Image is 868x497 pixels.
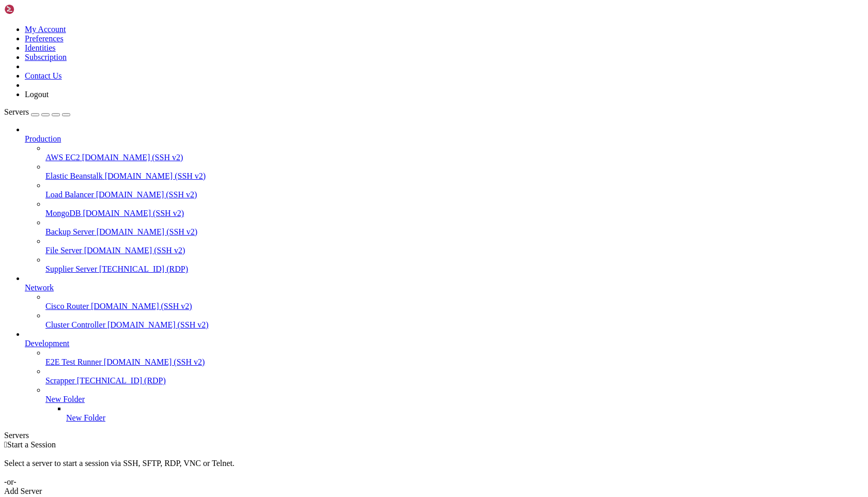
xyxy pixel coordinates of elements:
[45,311,864,330] li: Cluster Controller [DOMAIN_NAME] (SSH v2)
[25,90,49,99] a: Logout
[25,339,69,348] span: Development
[45,227,864,237] a: Backup Server [DOMAIN_NAME] (SSH v2)
[45,395,864,404] a: New Folder
[25,25,66,34] a: My Account
[45,385,864,423] li: New Folder
[83,209,184,218] span: [DOMAIN_NAME] (SSH v2)
[45,237,864,255] li: File Server [DOMAIN_NAME] (SSH v2)
[4,431,864,440] div: Servers
[45,376,75,385] span: Scrapper
[25,53,67,61] a: Subscription
[45,153,864,162] a: AWS EC2 [DOMAIN_NAME] (SSH v2)
[45,209,81,218] span: MongoDB
[45,302,864,311] a: Cisco Router [DOMAIN_NAME] (SSH v2)
[45,302,89,310] span: Cisco Router
[105,172,206,180] span: [DOMAIN_NAME] (SSH v2)
[45,376,864,385] a: Scrapper [TECHNICAL_ID] (RDP)
[107,320,209,329] span: [DOMAIN_NAME] (SSH v2)
[4,449,864,487] div: Select a server to start a session via SSH, SFTP, RDP, VNC or Telnet. -or-
[45,320,105,329] span: Cluster Controller
[25,339,864,348] a: Development
[45,209,864,218] a: MongoDB [DOMAIN_NAME] (SSH v2)
[45,367,864,385] li: Scrapper [TECHNICAL_ID] (RDP)
[25,43,56,52] a: Identities
[4,440,7,449] span: 
[82,153,183,162] span: [DOMAIN_NAME] (SSH v2)
[45,162,864,181] li: Elastic Beanstalk [DOMAIN_NAME] (SSH v2)
[45,144,864,162] li: AWS EC2 [DOMAIN_NAME] (SSH v2)
[45,265,97,273] span: Supplier Server
[45,153,80,162] span: AWS EC2
[45,358,864,367] a: E2E Test Runner [DOMAIN_NAME] (SSH v2)
[4,487,864,496] div: Add Server
[91,302,192,310] span: [DOMAIN_NAME] (SSH v2)
[45,227,95,236] span: Backup Server
[25,134,61,143] span: Production
[25,274,864,330] li: Network
[66,404,864,423] li: New Folder
[45,218,864,237] li: Backup Server [DOMAIN_NAME] (SSH v2)
[45,320,864,330] a: Cluster Controller [DOMAIN_NAME] (SSH v2)
[45,199,864,218] li: MongoDB [DOMAIN_NAME] (SSH v2)
[45,348,864,367] li: E2E Test Runner [DOMAIN_NAME] (SSH v2)
[25,71,62,80] a: Contact Us
[25,283,864,292] a: Network
[4,107,29,116] span: Servers
[45,265,864,274] a: Supplier Server [TECHNICAL_ID] (RDP)
[25,283,54,292] span: Network
[45,246,82,255] span: File Server
[45,172,103,180] span: Elastic Beanstalk
[66,413,105,422] span: New Folder
[84,246,185,255] span: [DOMAIN_NAME] (SSH v2)
[25,34,64,43] a: Preferences
[45,190,94,199] span: Load Balancer
[7,440,56,449] span: Start a Session
[25,330,864,423] li: Development
[104,358,205,366] span: [DOMAIN_NAME] (SSH v2)
[25,125,864,274] li: Production
[45,255,864,274] li: Supplier Server [TECHNICAL_ID] (RDP)
[45,292,864,311] li: Cisco Router [DOMAIN_NAME] (SSH v2)
[45,172,864,181] a: Elastic Beanstalk [DOMAIN_NAME] (SSH v2)
[45,395,85,403] span: New Folder
[4,4,64,14] img: Shellngn
[96,190,197,199] span: [DOMAIN_NAME] (SSH v2)
[66,413,864,423] a: New Folder
[97,227,198,236] span: [DOMAIN_NAME] (SSH v2)
[99,265,188,273] span: [TECHNICAL_ID] (RDP)
[45,190,864,199] a: Load Balancer [DOMAIN_NAME] (SSH v2)
[4,107,70,116] a: Servers
[45,358,102,366] span: E2E Test Runner
[77,376,166,385] span: [TECHNICAL_ID] (RDP)
[45,246,864,255] a: File Server [DOMAIN_NAME] (SSH v2)
[45,181,864,199] li: Load Balancer [DOMAIN_NAME] (SSH v2)
[25,134,864,144] a: Production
